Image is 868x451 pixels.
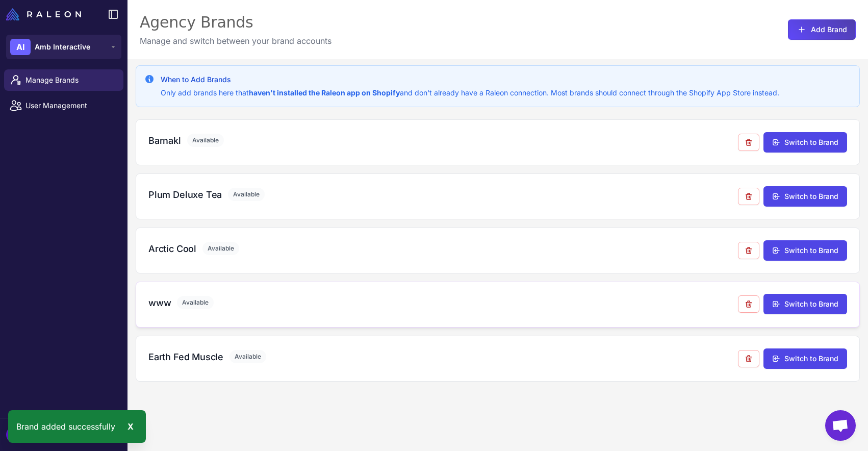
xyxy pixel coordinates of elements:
[763,240,847,261] button: Switch to Brand
[229,350,266,363] span: Available
[35,41,90,53] span: Amb Interactive
[25,100,115,111] span: User Management
[249,88,400,97] strong: haven't installed the Raleon app on Shopify
[228,188,265,201] span: Available
[738,134,759,151] button: Remove from agency
[10,39,31,55] div: AI
[140,35,331,47] p: Manage and switch between your brand accounts
[123,418,138,435] div: X
[8,410,146,443] div: Brand added successfully
[738,242,759,259] button: Remove from agency
[177,296,214,309] span: Available
[788,19,856,40] button: Add Brand
[6,427,27,443] div: J
[148,188,222,202] h3: Plum Deluxe Tea
[148,242,196,256] h3: Arctic Cool
[4,95,123,116] a: User Management
[6,8,81,20] img: Raleon Logo
[25,74,115,86] span: Manage Brands
[161,87,779,98] p: Only add brands here that and don't already have a Raleon connection. Most brands should connect ...
[140,12,331,33] div: Agency Brands
[763,294,847,314] button: Switch to Brand
[763,132,847,153] button: Switch to Brand
[763,348,847,369] button: Switch to Brand
[825,410,856,441] div: Open chat
[738,295,759,313] button: Remove from agency
[161,74,779,85] h3: When to Add Brands
[148,350,223,364] h3: Earth Fed Muscle
[202,242,239,255] span: Available
[763,186,847,207] button: Switch to Brand
[6,8,85,20] a: Raleon Logo
[4,69,123,91] a: Manage Brands
[148,134,181,147] h3: Barnakl
[187,134,224,147] span: Available
[148,296,171,310] h3: www
[738,188,759,205] button: Remove from agency
[738,350,759,367] button: Remove from agency
[6,35,121,59] button: AIAmb Interactive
